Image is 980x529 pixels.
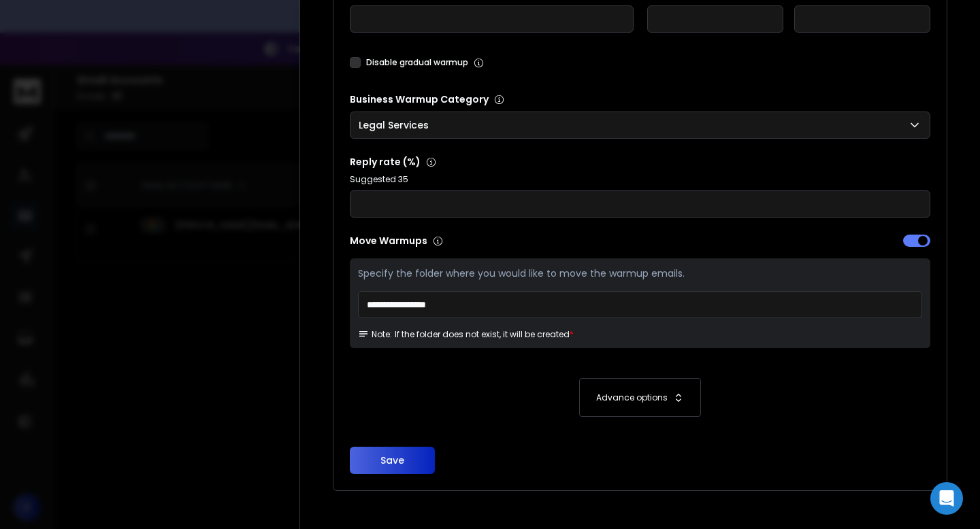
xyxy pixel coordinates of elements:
[363,378,917,417] button: Advance options
[358,267,922,280] p: Specify the folder where you would like to move the warmup emails.
[366,57,468,68] label: Disable gradual warmup
[358,329,392,340] span: Note:
[350,234,636,248] p: Move Warmups
[359,118,434,132] p: Legal Services
[350,92,930,106] p: Business Warmup Category
[350,447,435,474] button: Save
[350,155,930,169] p: Reply rate (%)
[930,482,963,515] div: Open Intercom Messenger
[596,392,668,403] p: Advance options
[395,329,570,340] p: If the folder does not exist, it will be created
[350,174,930,185] p: Suggested 35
